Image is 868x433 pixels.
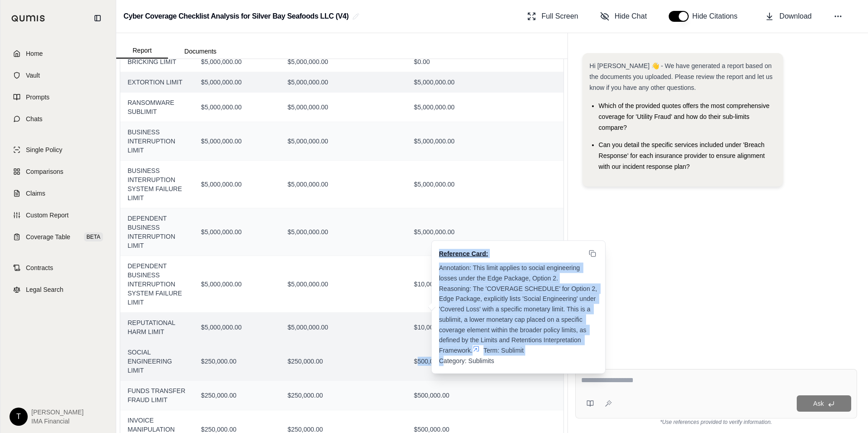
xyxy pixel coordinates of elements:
[128,318,187,336] span: REPUTATIONAL HARM LIMIT
[6,227,110,247] a: Coverage TableBETA
[599,102,769,131] span: Which of the provided quotes offers the most comprehensive coverage for 'Utility Fraud' and how d...
[26,211,69,220] span: Custom Report
[26,285,64,294] span: Legal Search
[287,323,399,332] span: $5,000,000.00
[287,137,399,146] span: $5,000,000.00
[10,408,28,426] div: T
[414,137,556,146] span: $5,000,000.00
[542,11,578,22] span: Full Screen
[587,248,598,259] button: Copy to clipboard
[128,261,187,307] span: DEPENDENT BUSINESS INTERRUPTION SYSTEM FAILURE LIMIT
[116,43,168,59] button: Report
[26,145,62,154] span: Single Policy
[128,166,187,202] span: BUSINESS INTERRUPTION SYSTEM FAILURE LIMIT
[414,103,556,112] span: $5,000,000.00
[201,103,273,112] span: $5,000,000.00
[26,263,53,272] span: Contracts
[6,65,110,85] a: Vault
[26,71,40,80] span: Vault
[287,357,399,366] span: $250,000.00
[168,44,233,59] button: Documents
[201,280,273,289] span: $5,000,000.00
[128,98,187,116] span: RANSOMWARE SUBLIMIT
[26,114,43,123] span: Chats
[128,386,187,404] span: FUNDS TRANSFER FRAUD LIMIT
[590,62,773,91] span: Hi [PERSON_NAME] 👋 - We have generated a report based on the documents you uploaded. Please revie...
[439,347,524,364] span: Term: Sublimit Category: Sublimits
[287,57,399,66] span: $5,000,000.00
[26,189,45,198] span: Claims
[779,11,812,22] span: Download
[201,57,273,66] span: $5,000,000.00
[6,280,110,300] a: Legal Search
[26,93,49,102] span: Prompts
[128,348,187,375] span: SOCIAL ENGINEERING LIMIT
[414,78,556,87] span: $5,000,000.00
[414,227,556,236] span: $5,000,000.00
[31,417,84,426] span: IMA Financial
[761,7,815,25] button: Download
[414,57,556,66] span: $0.00
[84,232,103,241] span: BETA
[128,78,187,87] span: EXTORTION LIMIT
[6,162,110,182] a: Comparisons
[797,395,851,412] button: Ask
[414,280,556,289] span: $10,000,000.00
[26,167,63,176] span: Comparisons
[201,323,273,332] span: $5,000,000.00
[26,232,70,241] span: Coverage Table
[90,11,105,25] button: Collapse sidebar
[201,137,273,146] span: $5,000,000.00
[128,128,187,155] span: BUSINESS INTERRUPTION LIMIT
[287,391,399,400] span: $250,000.00
[6,44,110,64] a: Home
[813,400,824,407] span: Ask
[287,180,399,189] span: $5,000,000.00
[414,180,556,189] span: $5,000,000.00
[201,78,273,87] span: $5,000,000.00
[31,408,84,417] span: [PERSON_NAME]
[439,264,599,354] span: Annotation: This limit applies to social engineering losses under the Edge Package, Option 2. Rea...
[575,418,857,426] div: *Use references provided to verify information.
[201,391,273,400] span: $250,000.00
[6,183,110,203] a: Claims
[287,78,399,87] span: $5,000,000.00
[6,258,110,278] a: Contracts
[599,141,765,170] span: Can you detail the specific services included under 'Breach Response' for each insurance provider...
[414,391,556,400] span: $500,000.00
[128,57,187,66] span: BRICKING LIMIT
[439,249,488,258] span: Reference Card:
[6,205,110,225] a: Custom Report
[287,103,399,112] span: $5,000,000.00
[615,11,647,22] span: Hide Chat
[414,323,556,332] span: $10,000,000.00
[26,49,43,58] span: Home
[6,87,110,107] a: Prompts
[597,7,651,25] button: Hide Chat
[692,11,743,22] span: Hide Citations
[201,357,273,366] span: $250,000.00
[6,109,110,129] a: Chats
[6,140,110,160] a: Single Policy
[414,357,556,366] span: $500,000.00
[201,227,273,236] span: $5,000,000.00
[123,8,349,25] h2: Cyber Coverage Checklist Analysis for Silver Bay Seafoods LLC (V4)
[287,280,399,289] span: $5,000,000.00
[287,227,399,236] span: $5,000,000.00
[128,214,187,250] span: DEPENDENT BUSINESS INTERRUPTION LIMIT
[201,180,273,189] span: $5,000,000.00
[11,15,45,22] img: Qumis Logo
[523,7,582,25] button: Full Screen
